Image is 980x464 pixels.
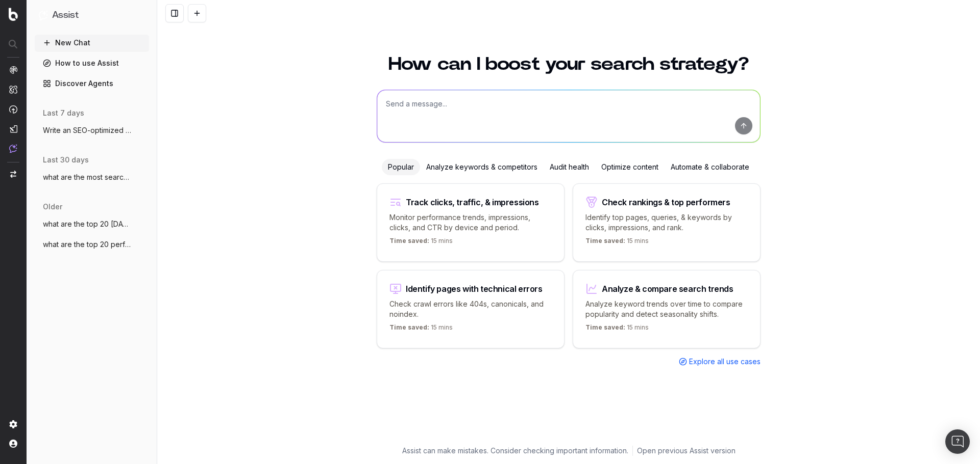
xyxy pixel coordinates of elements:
[39,8,145,22] button: Assist
[595,159,665,175] div: Optimize content
[382,159,420,175] div: Popular
[665,159,755,175] div: Automate & collaborate
[406,285,543,293] div: Identify pages with technical errors
[35,216,149,232] button: what are the top 20 [DATE][DATE] keyword
[585,237,649,249] p: 15 mins
[9,66,17,74] img: Analytics
[679,357,761,367] a: Explore all use cases
[389,237,429,244] span: Time saved:
[689,357,761,367] span: Explore all use cases
[9,125,17,133] img: Studio
[389,212,552,233] p: Monitor performance trends, impressions, clicks, and CTR by device and period.
[9,144,17,153] img: Assist
[420,159,544,175] div: Analyze keywords & competitors
[9,440,17,448] img: My account
[377,55,761,73] h1: How can I boost your search strategy?
[585,237,625,244] span: Time saved:
[43,125,133,135] span: Write an SEO-optimized FAQs around black
[9,8,18,21] img: Botify logo
[35,35,149,51] button: New Chat
[602,285,733,293] div: Analyze & compare search trends
[389,323,453,336] p: 15 mins
[9,105,17,114] img: Activation
[585,323,649,336] p: 15 mins
[585,299,748,319] p: Analyze keyword trends over time to compare popularity and detect seasonality shifts.
[602,198,730,206] div: Check rankings & top performers
[10,171,16,178] img: Switch project
[402,446,628,456] p: Assist can make mistakes. Consider checking important information.
[389,299,552,319] p: Check crawl errors like 404s, canonicals, and noindex.
[43,239,133,250] span: what are the top 20 performing category
[35,75,149,92] a: Discover Agents
[406,198,539,206] div: Track clicks, traffic, & impressions
[544,159,595,175] div: Audit health
[637,446,736,456] a: Open previous Assist version
[35,122,149,139] button: Write an SEO-optimized FAQs around black
[35,55,149,71] a: How to use Assist
[389,323,429,331] span: Time saved:
[43,219,133,229] span: what are the top 20 [DATE][DATE] keyword
[585,212,748,233] p: Identify top pages, queries, & keywords by clicks, impressions, and rank.
[39,10,48,20] img: Assist
[43,202,62,212] span: older
[9,420,17,428] img: Setting
[43,172,133,182] span: what are the most searched for womenswea
[945,429,970,454] div: Open Intercom Messenger
[43,108,84,118] span: last 7 days
[9,85,17,94] img: Intelligence
[35,236,149,253] button: what are the top 20 performing category
[35,169,149,185] button: what are the most searched for womenswea
[389,237,453,249] p: 15 mins
[52,8,79,22] h1: Assist
[43,155,89,165] span: last 30 days
[585,323,625,331] span: Time saved:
